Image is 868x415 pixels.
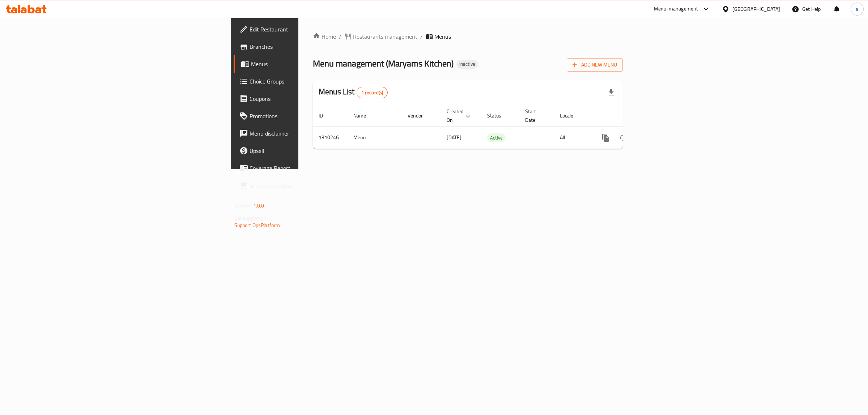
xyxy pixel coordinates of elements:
span: a [856,5,858,13]
div: Inactive [456,60,478,69]
span: Coverage Report [250,164,370,172]
span: Grocery Checklist [250,181,370,190]
span: ID [319,111,332,120]
li: / [420,32,423,41]
span: Menu disclaimer [250,129,370,138]
span: Inactive [456,61,478,67]
span: Locale [560,111,583,120]
button: Add New Menu [567,58,623,72]
th: Actions [591,105,672,127]
span: Version: [234,201,252,210]
span: [DATE] [447,133,461,142]
span: Start Date [525,107,545,124]
a: Edit Restaurant [234,21,376,38]
span: Menus [434,32,451,41]
div: Export file [603,84,620,101]
span: Promotions [250,112,370,120]
span: Add New Menu [573,60,617,69]
span: Created On [447,107,473,124]
span: Restaurants management [353,32,417,41]
a: Restaurants management [344,32,417,41]
div: [GEOGRAPHIC_DATA] [732,5,780,13]
a: Upsell [234,142,376,159]
td: All [554,127,591,149]
a: Menu disclaimer [234,125,376,142]
a: Branches [234,38,376,55]
span: Status [487,111,511,120]
span: Branches [250,42,370,51]
a: Promotions [234,107,376,125]
span: 1 record(s) [357,89,388,96]
td: - [519,127,554,149]
span: Upsell [250,146,370,155]
div: Total records count [357,87,388,98]
a: Menus [234,55,376,73]
a: Coverage Report [234,159,376,177]
span: Active [487,134,506,142]
a: Grocery Checklist [234,177,376,194]
span: Edit Restaurant [250,25,370,34]
span: Vendor [408,111,432,120]
a: Coupons [234,90,376,107]
span: Get support on: [234,213,268,223]
button: Change Status [614,129,632,146]
table: enhanced table [313,105,672,149]
span: Menu management ( Maryams Kitchen ) [313,55,454,72]
button: more [597,129,614,146]
span: Name [353,111,375,120]
span: Choice Groups [250,77,370,86]
div: Active [487,133,506,142]
div: Menu-management [654,5,698,13]
nav: breadcrumb [313,32,623,41]
h2: Menus List [319,86,388,98]
span: Menus [251,60,370,68]
span: Coupons [250,94,370,103]
a: Choice Groups [234,73,376,90]
span: 1.0.0 [253,201,264,210]
a: Support.OpsPlatform [234,221,280,230]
